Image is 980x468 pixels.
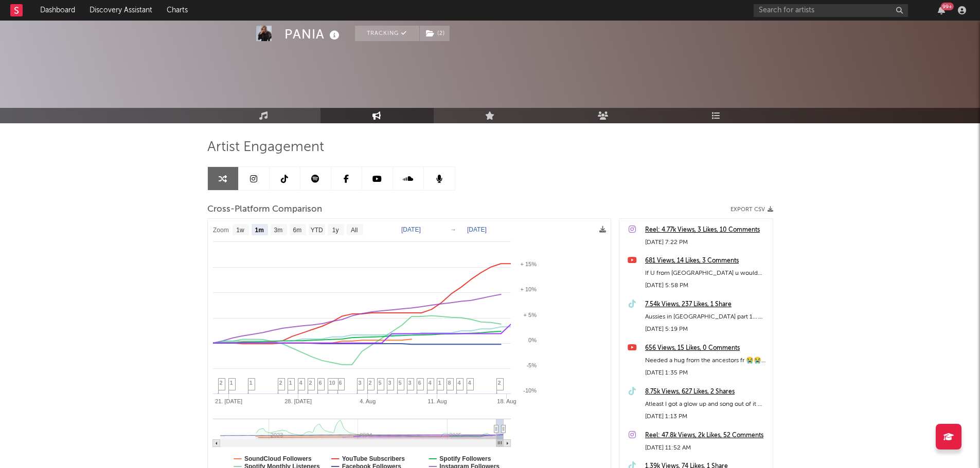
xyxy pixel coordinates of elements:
[289,380,292,386] span: 1
[645,386,768,398] a: 8.75k Views, 627 Likes, 2 Shares
[420,26,450,41] button: (2)
[520,261,537,267] text: + 15%
[255,227,263,234] text: 1m
[645,342,768,354] a: 656 Views, 15 Likes, 0 Comments
[645,442,768,454] div: [DATE] 11:52 AM
[427,398,447,404] text: 11. Aug
[468,380,471,386] span: 4
[754,4,908,17] input: Search for artists
[230,380,233,386] span: 1
[645,311,768,323] div: Aussies in [GEOGRAPHIC_DATA] part 1… 😭😭 #[GEOGRAPHIC_DATA] #newmusic #caughtin4k #tourist #travel
[645,224,768,236] a: Reel: 4.77k Views, 3 Likes, 10 Comments
[645,323,768,335] div: [DATE] 5:19 PM
[379,380,382,386] span: 5
[408,380,412,386] span: 3
[388,380,391,386] span: 3
[645,398,768,410] div: Atleast I got a glow up and song out of it 🤷🏽‍♀️ #cortisolface #postbreakupglowup #pityparty #glo...
[332,227,338,234] text: 1y
[359,380,362,386] span: 3
[941,3,954,10] div: 99 +
[355,26,419,41] button: Tracking
[498,380,501,386] span: 2
[645,354,768,367] div: Needed a hug from the ancestors fr 😭😭😭💔#heartbroken #maori #newzealand #nz #home #aotearoa #fyp
[329,380,335,386] span: 10
[645,267,768,279] div: If U from [GEOGRAPHIC_DATA] u would know this one #heyshardonay #boy #nz #newzealand #movie #boy ...
[497,398,516,404] text: 18. Aug
[645,279,768,292] div: [DATE] 5:58 PM
[645,298,768,311] a: 7.54k Views, 237 Likes, 1 Share
[274,227,282,234] text: 3m
[448,380,451,386] span: 8
[215,398,242,404] text: 21. [DATE]
[310,227,323,234] text: YTD
[339,380,342,386] span: 6
[429,380,432,386] span: 4
[520,286,537,292] text: + 10%
[299,380,302,386] span: 4
[458,380,461,386] span: 4
[244,455,312,462] text: SoundCloud Followers
[730,207,773,213] button: Export CSV
[250,380,253,386] span: 1
[399,380,402,386] span: 5
[467,226,487,233] text: [DATE]
[319,380,322,386] span: 6
[450,226,456,233] text: →
[645,236,768,249] div: [DATE] 7:22 PM
[645,367,768,379] div: [DATE] 1:35 PM
[284,398,312,404] text: 28. [DATE]
[293,227,301,234] text: 6m
[207,141,324,154] span: Artist Engagement
[342,455,405,462] text: YouTube Subscribers
[236,227,244,234] text: 1w
[401,226,421,233] text: [DATE]
[938,6,945,14] button: 99+
[360,398,376,404] text: 4. Aug
[645,410,768,423] div: [DATE] 1:13 PM
[207,203,322,216] span: Cross-Platform Comparison
[526,362,537,368] text: -5%
[309,380,312,386] span: 2
[523,312,537,318] text: + 5%
[279,380,282,386] span: 2
[213,227,229,234] text: Zoom
[528,337,537,343] text: 0%
[418,380,421,386] span: 6
[419,26,450,41] span: ( 2 )
[284,26,342,43] div: PANIA
[438,380,441,386] span: 1
[351,227,358,234] text: All
[220,380,223,386] span: 2
[439,455,491,462] text: Spotify Followers
[369,380,372,386] span: 2
[645,429,768,442] a: Reel: 47.8k Views, 2k Likes, 52 Comments
[523,387,537,394] text: -10%
[645,255,768,267] a: 681 Views, 14 Likes, 3 Comments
